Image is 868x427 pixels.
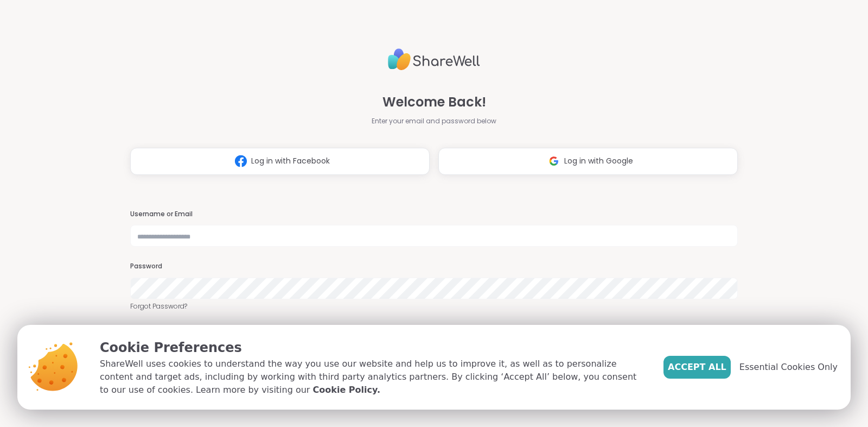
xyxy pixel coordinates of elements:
[739,361,838,374] span: Essential Cookies Only
[382,92,486,112] span: Welcome Back!
[100,357,646,397] p: ShareWell uses cookies to understand the way you use our website and help us to improve it, as we...
[388,44,480,75] img: ShareWell Logo
[100,338,646,357] p: Cookie Preferences
[544,151,564,171] img: ShareWell Logomark
[668,361,726,374] span: Accept All
[130,262,738,271] h3: Password
[130,302,738,311] a: Forgot Password?
[130,148,430,175] button: Log in with Facebook
[251,155,330,167] span: Log in with Facebook
[130,210,738,219] h3: Username or Email
[663,356,731,379] button: Accept All
[231,151,251,171] img: ShareWell Logomark
[564,155,633,167] span: Log in with Google
[313,384,380,397] a: Cookie Policy.
[372,116,496,126] span: Enter your email and password below
[438,148,738,175] button: Log in with Google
